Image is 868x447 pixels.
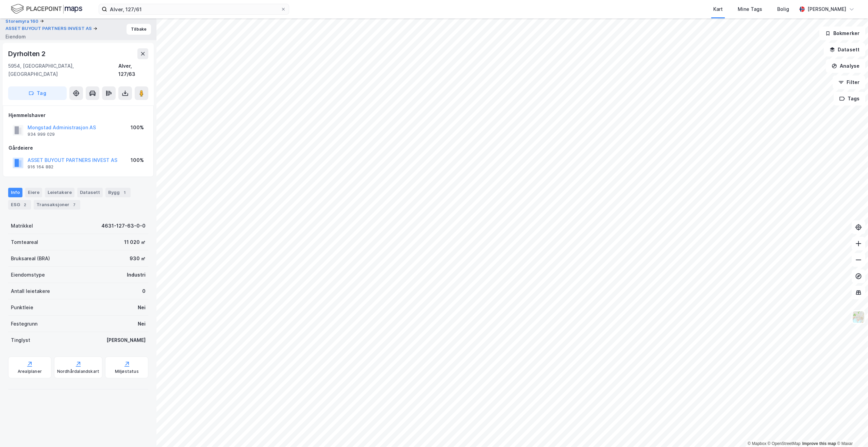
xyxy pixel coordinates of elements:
div: ESG [8,200,31,210]
div: Nei [138,303,146,312]
div: 916 164 882 [28,164,53,170]
div: Hjemmelshaver [9,111,148,119]
div: Mine Tags [738,5,762,13]
div: Dyrholten 2 [8,48,47,59]
img: Z [852,311,865,324]
button: Filter [833,76,865,89]
div: Alver, 127/63 [118,62,148,78]
div: Eiendomstype [11,271,45,279]
a: Improve this map [802,441,836,446]
img: logo.f888ab2527a4732fd821a326f86c7f29.svg [11,3,82,15]
div: Eiere [25,188,42,197]
div: Bygg [105,188,131,197]
div: [PERSON_NAME] [807,5,846,13]
a: OpenStreetMap [768,441,801,446]
div: Tomteareal [11,238,38,246]
button: Datasett [824,43,865,56]
div: 100% [131,123,144,132]
div: 100% [131,156,144,164]
div: Info [8,188,22,197]
div: Bruksareal (BRA) [11,254,50,263]
div: Datasett [77,188,103,197]
div: Nordhårdalandskart [57,369,100,374]
div: 2 [21,201,28,208]
div: 11 020 ㎡ [124,238,146,246]
div: [PERSON_NAME] [106,336,146,344]
div: 930 ㎡ [130,254,146,263]
div: Kart [713,5,723,13]
button: Storemyra 160 [5,18,40,25]
button: Tag [8,86,67,100]
div: Eiendom [5,33,26,41]
div: Arealplaner [18,369,42,374]
button: Tilbake [127,24,151,35]
a: Mapbox [748,441,766,446]
div: Transaksjoner [34,200,80,210]
div: 4631-127-63-0-0 [101,222,146,230]
div: 5954, [GEOGRAPHIC_DATA], [GEOGRAPHIC_DATA] [8,62,118,78]
div: Bolig [777,5,789,13]
div: Leietakere [45,188,74,197]
div: 934 999 029 [28,132,55,137]
div: Miljøstatus [115,369,139,374]
div: Antall leietakere [11,287,50,295]
div: Matrikkel [11,222,33,230]
div: Tinglyst [11,336,30,344]
iframe: Chat Widget [834,414,868,447]
input: Søk på adresse, matrikkel, gårdeiere, leietakere eller personer [107,4,281,14]
button: ASSET BUYOUT PARTNERS INVEST AS [5,25,93,32]
button: Bokmerker [819,27,865,40]
button: Analyse [826,59,865,73]
div: 0 [142,287,146,295]
div: 1 [121,189,128,196]
div: Industri [127,271,146,279]
div: Nei [138,320,146,328]
div: Festegrunn [11,320,37,328]
button: Tags [834,92,865,105]
div: Gårdeiere [9,144,148,152]
div: Punktleie [11,303,33,312]
div: 7 [71,201,78,208]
